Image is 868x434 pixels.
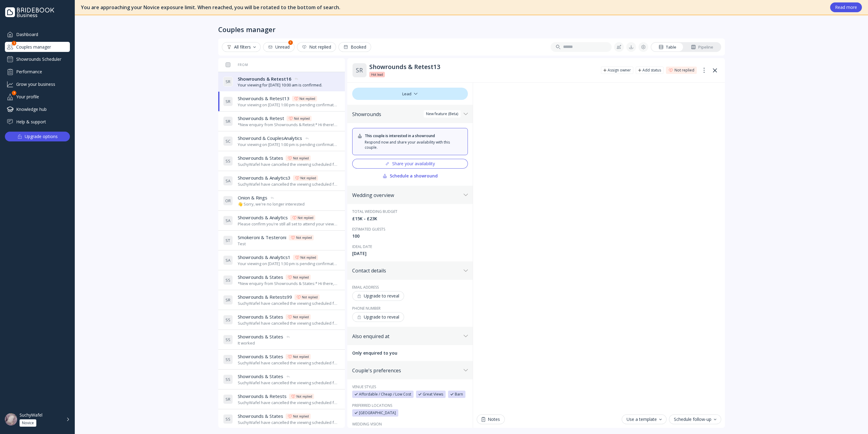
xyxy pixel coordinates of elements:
[5,79,70,89] a: Grow your business
[293,275,309,280] div: Not replied
[622,414,667,424] button: Use a template
[223,196,233,206] div: O R
[5,42,70,52] div: Couples manager
[352,312,468,322] a: Upgrade to reveal
[5,104,70,114] a: Knowledge hub
[288,40,293,45] div: 1
[382,173,438,178] div: Schedule a showround
[352,306,468,311] div: Phone number
[5,29,70,39] a: Dashboard
[385,161,435,166] div: Share your availability
[352,312,404,322] button: Upgrade to reveal
[12,91,16,95] div: 1
[268,45,290,49] div: Unread
[238,413,283,419] span: Showrounds & States
[238,195,267,201] span: Onion & Rings
[227,45,256,49] div: All filters
[238,95,290,102] span: Showrounds & Retest13
[293,315,309,319] div: Not replied
[296,235,312,240] div: Not replied
[365,133,435,138] div: This couple is interested in a showround
[830,2,862,12] button: Read more
[359,392,411,397] div: Affordable / Cheap / Low Cost
[352,291,404,301] button: Upgrade to reveal
[263,42,295,52] button: Unread
[223,63,248,67] div: From
[357,294,399,298] div: Upgrade to reveal
[659,44,676,50] div: Table
[5,67,70,77] a: Performance
[223,216,233,225] div: S A
[223,136,233,146] div: S C
[5,42,70,52] a: Couples manager1
[222,42,261,52] button: All filters
[238,241,314,247] div: Test
[293,354,309,359] div: Not replied
[223,414,233,424] div: S S
[238,261,338,267] div: Your viewing on [DATE] 1:30 pm is pending confirmation. The venue will approve or decline shortly...
[5,117,70,127] a: Help & support
[5,132,70,141] button: Upgrade options
[238,142,338,148] div: Your viewing on [DATE] 1:00 pm is pending confirmation. The venue will approve or decline shortly...
[238,294,292,300] span: Showrounds & Retests99
[300,255,316,260] div: Not replied
[352,216,468,222] div: £15K - £23K
[223,255,233,265] div: S A
[352,171,468,181] button: Schedule a showround
[238,420,338,425] div: SuchyWafel have cancelled the viewing scheduled for [DATE] 11:30 AM
[293,156,309,161] div: Not replied
[238,162,338,167] div: SuchyWafel have cancelled the viewing scheduled for [DATE] 12:00 pm.
[238,155,283,161] span: Showrounds & States
[300,176,316,181] div: Not replied
[835,5,857,10] div: Read more
[369,63,596,71] div: Showrounds & Retest13
[25,132,58,141] div: Upgrade options
[238,281,338,286] div: *New enquiry from Showrounds & States:* Hi there, We’re very interested in your venue for our spe...
[238,122,338,128] div: *New enquiry from Showrounds & Retest:* Hi there! We were hoping to use the Bridebook calendar to...
[423,392,443,397] div: Great Views
[223,295,233,305] div: S R
[238,221,338,227] div: Please confirm you're still all set to attend your viewing at [GEOGRAPHIC_DATA] on [DATE] 12:00 pm
[5,54,70,64] a: Showrounds Scheduler
[352,268,461,274] div: Contact details
[223,235,233,245] div: S T
[238,340,291,346] div: It worked
[5,413,17,425] img: dpr=2,fit=cover,g=face,w=48,h=48
[238,175,291,181] span: Showrounds & Analytics3
[352,285,468,290] div: Email address
[371,72,383,77] span: Hot lead
[238,102,338,108] div: Your viewing on [DATE] 1:00 pm is pending confirmation. The venue will approve or decline shortly...
[223,116,233,126] div: S R
[223,176,233,186] div: S A
[294,116,310,121] div: Not replied
[5,92,70,102] a: Your profile1
[223,275,233,285] div: S S
[238,301,338,306] div: SuchyWafel have cancelled the viewing scheduled for [DATE] 11:00 AM
[352,367,461,374] div: Couple's preferences
[675,68,694,73] div: Not replied
[352,209,468,214] div: Total wedding budget
[238,400,338,406] div: SuchyWafel have cancelled the viewing scheduled for [DATE] 10:00 AM
[352,350,468,356] div: Only enquired to you
[296,394,312,399] div: Not replied
[352,233,468,239] div: 100
[669,414,721,424] button: Schedule follow-up
[223,374,233,384] div: S S
[223,97,233,106] div: S R
[302,45,331,49] div: Not replied
[218,25,276,34] div: Couples manager
[223,77,233,86] div: S R
[343,45,366,49] div: Booked
[238,373,283,380] span: Showrounds & States
[352,403,468,408] div: Preferred locations
[608,68,631,73] div: Assign owner
[352,159,468,169] button: Share your availability
[426,111,458,116] div: New feature (Beta)
[20,412,42,418] div: SuchyWafel
[352,244,468,249] div: Ideal date
[238,353,283,360] span: Showrounds & States
[352,421,468,427] div: Wedding vision
[352,111,461,117] div: Showrounds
